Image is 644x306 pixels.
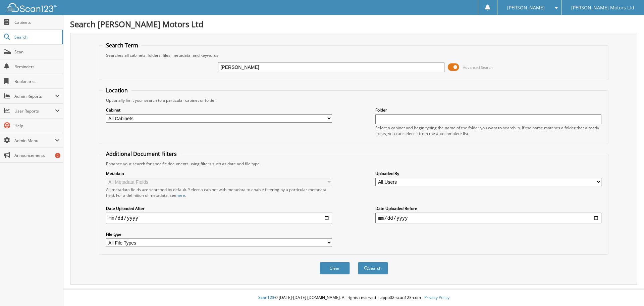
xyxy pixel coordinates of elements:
[320,262,350,274] button: Clear
[14,19,60,25] span: Cabinets
[507,6,545,10] span: [PERSON_NAME]
[14,93,55,99] span: Admin Reports
[106,231,332,237] label: File type
[14,152,60,158] span: Announcements
[463,65,493,70] span: Advanced Search
[106,187,332,198] div: All metadata fields are searched by default. Select a cabinet with metadata to enable filtering b...
[571,6,634,10] span: [PERSON_NAME] Motors Ltd
[106,107,332,113] label: Cabinet
[258,295,274,300] span: Scan123
[14,49,60,55] span: Scan
[375,206,601,211] label: Date Uploaded Before
[63,290,644,306] div: © [DATE]-[DATE] [DOMAIN_NAME]. All rights reserved | appb02-scan123-com |
[70,18,637,30] h1: Search [PERSON_NAME] Motors Ltd
[103,52,605,58] div: Searches all cabinets, folders, files, metadata, and keywords
[103,97,605,103] div: Optionally limit your search to a particular cabinet or folder
[358,262,388,274] button: Search
[375,171,601,176] label: Uploaded By
[14,123,60,129] span: Help
[106,206,332,211] label: Date Uploaded After
[103,150,180,158] legend: Additional Document Filters
[375,213,601,223] input: end
[14,108,55,114] span: User Reports
[424,295,449,300] a: Privacy Policy
[106,171,332,176] label: Metadata
[106,213,332,223] input: start
[103,42,142,49] legend: Search Term
[176,192,185,198] a: here
[55,153,60,158] div: 2
[7,3,57,12] img: scan123-logo-white.svg
[14,138,55,143] span: Admin Menu
[14,64,60,70] span: Reminders
[103,161,605,167] div: Enhance your search for specific documents using filters such as date and file type.
[14,79,60,84] span: Bookmarks
[14,34,59,40] span: Search
[375,107,601,113] label: Folder
[103,87,131,94] legend: Location
[375,125,601,136] div: Select a cabinet and begin typing the name of the folder you want to search in. If the name match...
